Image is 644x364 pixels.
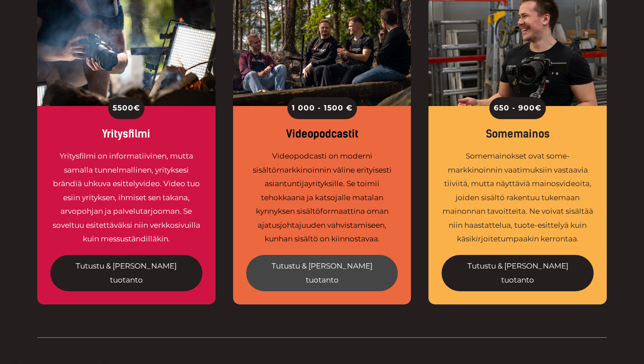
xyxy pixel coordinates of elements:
a: Tutustu & [PERSON_NAME] tuotanto [246,255,398,291]
a: Tutustu & [PERSON_NAME] tuotanto [50,255,202,291]
div: Yritysfilmi on informatiivinen, mutta samalla tunnelmallinen, yrityksesi brändiä uhkuva esittelyv... [50,149,202,246]
span: € [535,101,541,115]
span: € [134,101,140,115]
div: Videopodcastit [246,128,398,141]
div: Videopodcasti on moderni sisältömarkkinoinnin väline erityisesti asiantuntijayrityksille. Se toim... [246,149,398,246]
div: Somemainos [442,128,594,141]
div: Yritysfilmi [50,128,202,141]
div: 5500 [108,97,145,119]
div: 1 000 - 1500 € [287,97,357,119]
div: Somemainokset ovat some-markkinoinnin vaatimuksiin vastaavia tiiviitä, mutta näyttäviä mainosvide... [442,149,594,246]
div: 650 - 900 [489,97,546,119]
a: Tutustu & [PERSON_NAME] tuotanto [442,255,594,291]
